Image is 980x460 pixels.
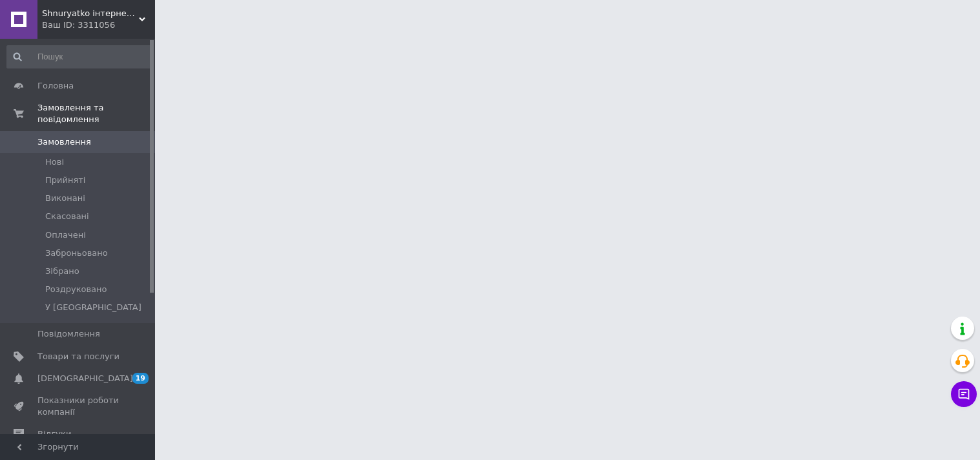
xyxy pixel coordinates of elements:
[37,395,120,418] span: Показники роботи компанії
[42,8,139,19] span: Shnuryatko інтернет-магазин
[951,381,977,407] button: Чат з покупцем
[37,328,100,340] span: Повідомлення
[45,229,86,241] span: Оплачені
[132,373,149,384] span: 19
[45,193,85,204] span: Виконані
[45,284,107,295] span: Роздруковано
[37,80,74,92] span: Головна
[37,136,91,148] span: Замовлення
[37,428,71,440] span: Відгуки
[45,302,141,313] span: У [GEOGRAPHIC_DATA]
[6,45,152,68] input: Пошук
[45,247,108,259] span: Заброньовано
[45,174,85,186] span: Прийняті
[45,156,64,168] span: Нові
[37,373,133,384] span: [DEMOGRAPHIC_DATA]
[42,19,155,31] div: Ваш ID: 3311056
[37,102,155,125] span: Замовлення та повідомлення
[37,351,120,362] span: Товари та послуги
[45,266,79,277] span: Зібрано
[45,211,89,222] span: Скасовані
